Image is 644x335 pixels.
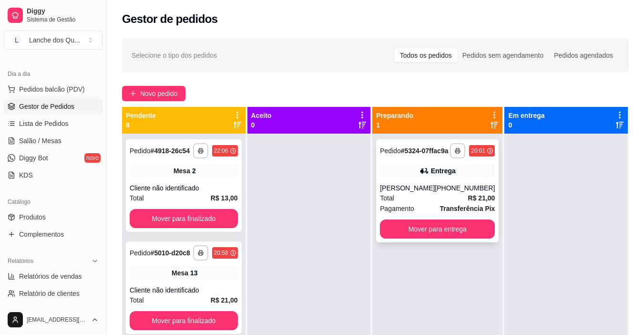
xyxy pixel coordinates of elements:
div: Todos os pedidos [395,49,457,62]
a: Relatório de clientes [4,286,102,301]
strong: # 5324-07ffac9a [401,147,449,155]
span: L [12,35,21,45]
div: Entrega [431,166,456,176]
h2: Gestor de pedidos [122,11,218,27]
span: Pagamento [380,203,414,214]
span: Total [130,193,144,203]
div: Pedidos agendados [549,49,618,62]
span: Complementos [19,230,64,239]
span: Produtos [19,212,46,222]
p: Aceito [251,111,272,120]
span: Pedidos balcão (PDV) [19,84,85,94]
a: Salão / Mesas [4,133,102,148]
button: Mover para finalizado [130,209,238,228]
span: Relatórios [8,257,33,265]
div: 22:06 [214,147,228,155]
button: Mover para finalizado [130,311,238,330]
a: Produtos [4,209,102,225]
p: 1 [376,120,413,130]
a: Relatórios de vendas [4,269,102,284]
span: Novo pedido [140,88,178,99]
div: 2 [192,166,196,176]
button: Novo pedido [122,86,185,101]
span: Total [130,295,144,305]
span: Total [380,193,394,203]
button: Select a team [4,31,102,50]
a: Complementos [4,227,102,242]
span: plus [130,90,136,97]
div: [PHONE_NUMBER] [435,183,495,193]
span: Salão / Mesas [19,136,61,146]
span: Relatório de clientes [19,289,80,298]
span: Diggy [27,7,99,16]
span: Pedido [380,147,401,155]
span: KDS [19,170,33,180]
p: 0 [508,120,544,130]
strong: Transferência Pix [440,205,495,212]
a: Diggy Botnovo [4,150,102,166]
span: Selecione o tipo dos pedidos [132,50,217,61]
strong: R$ 21,00 [468,194,495,202]
span: Lista de Pedidos [19,119,69,128]
button: [EMAIL_ADDRESS][DOMAIN_NAME] [4,308,102,331]
strong: # 5010-d20c8 [151,249,190,257]
span: Relatórios de vendas [19,272,82,281]
span: Pedido [130,147,151,155]
div: 20:58 [214,249,228,257]
span: [EMAIL_ADDRESS][DOMAIN_NAME] [27,316,87,324]
a: KDS [4,167,102,183]
strong: # 4918-26c54 [151,147,190,155]
div: Pedidos sem agendamento [457,49,549,62]
a: Lista de Pedidos [4,116,102,131]
div: Cliente não identificado [130,285,238,295]
p: Pendente [126,111,156,120]
div: 20:01 [471,147,485,155]
a: Gestor de Pedidos [4,99,102,114]
div: Lanche dos Qu ... [29,35,80,45]
div: [PERSON_NAME] [380,183,435,193]
span: Mesa [172,268,188,278]
div: Dia a dia [4,66,102,82]
p: 0 [251,120,272,130]
button: Pedidos balcão (PDV) [4,82,102,97]
div: Catálogo [4,194,102,209]
span: Diggy Bot [19,153,48,163]
a: Relatório de mesas [4,303,102,318]
button: Mover para entrega [380,220,495,239]
div: 13 [190,268,198,278]
p: 8 [126,120,156,130]
strong: R$ 13,00 [211,194,238,202]
a: DiggySistema de Gestão [4,4,102,27]
p: Preparando [376,111,413,120]
strong: R$ 21,00 [211,296,238,304]
span: Pedido [130,249,151,257]
span: Mesa [174,166,190,176]
div: Cliente não identificado [130,183,238,193]
span: Sistema de Gestão [27,16,99,23]
p: Em entrega [508,111,544,120]
span: Gestor de Pedidos [19,102,74,111]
